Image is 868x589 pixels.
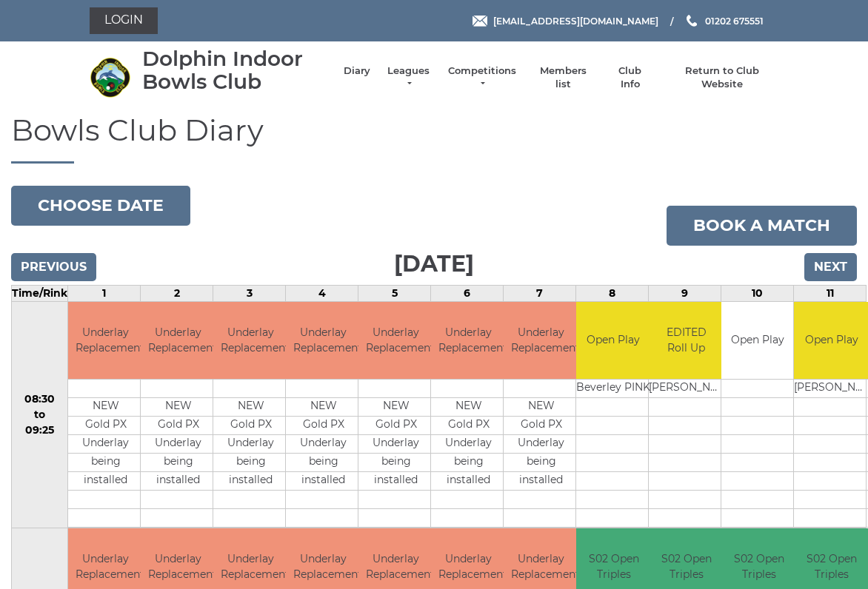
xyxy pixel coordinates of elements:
[213,302,288,380] td: Underlay Replacement
[141,454,216,472] td: being
[721,302,793,380] td: Open Play
[358,435,433,454] td: Underlay
[358,398,433,417] td: NEW
[794,285,867,301] td: 11
[473,14,658,28] a: Email [EMAIL_ADDRESS][DOMAIN_NAME]
[504,472,578,491] td: installed
[286,472,361,491] td: installed
[609,64,652,91] a: Club Info
[385,64,432,91] a: Leagues
[68,302,143,380] td: Underlay Replacement
[286,398,361,417] td: NEW
[11,253,96,281] input: Previous
[12,285,68,301] td: Time/Rink
[68,435,143,454] td: Underlay
[141,417,216,435] td: Gold PX
[576,285,649,301] td: 8
[504,302,578,380] td: Underlay Replacement
[90,57,130,98] img: Dolphin Indoor Bowls Club
[447,64,518,91] a: Competitions
[684,14,764,28] a: Phone us 01202 675551
[358,454,433,472] td: being
[431,454,506,472] td: being
[68,472,143,491] td: installed
[358,302,433,380] td: Underlay Replacement
[649,285,721,301] td: 9
[804,253,857,281] input: Next
[286,435,361,454] td: Underlay
[431,302,506,380] td: Underlay Replacement
[286,454,361,472] td: being
[213,472,288,491] td: installed
[358,285,431,301] td: 5
[532,64,593,91] a: Members list
[213,417,288,435] td: Gold PX
[358,472,433,491] td: installed
[213,285,286,301] td: 3
[142,47,329,93] div: Dolphin Indoor Bowls Club
[431,285,504,301] td: 6
[667,64,778,91] a: Return to Club Website
[721,285,794,301] td: 10
[649,302,724,380] td: EDITED Roll Up
[68,454,143,472] td: being
[504,417,578,435] td: Gold PX
[431,398,506,417] td: NEW
[286,417,361,435] td: Gold PX
[431,435,506,454] td: Underlay
[504,398,578,417] td: NEW
[493,15,658,26] span: [EMAIL_ADDRESS][DOMAIN_NAME]
[141,302,216,380] td: Underlay Replacement
[141,398,216,417] td: NEW
[141,472,216,491] td: installed
[286,285,358,301] td: 4
[431,417,506,435] td: Gold PX
[68,417,143,435] td: Gold PX
[504,454,578,472] td: being
[504,435,578,454] td: Underlay
[68,398,143,417] td: NEW
[286,302,361,380] td: Underlay Replacement
[141,435,216,454] td: Underlay
[11,114,857,164] h1: Bowls Club Diary
[705,15,764,26] span: 01202 675551
[90,7,158,34] a: Login
[141,285,213,301] td: 2
[504,285,576,301] td: 7
[68,285,141,301] td: 1
[667,206,857,246] a: Book a match
[213,398,288,417] td: NEW
[576,302,650,380] td: Open Play
[358,417,433,435] td: Gold PX
[11,186,190,226] button: Choose date
[473,16,487,27] img: Email
[12,301,68,528] td: 08:30 to 09:25
[576,380,650,398] td: Beverley PINK
[431,472,506,491] td: installed
[344,64,370,78] a: Diary
[687,15,697,27] img: Phone us
[213,454,288,472] td: being
[213,435,288,454] td: Underlay
[649,380,724,398] td: [PERSON_NAME]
